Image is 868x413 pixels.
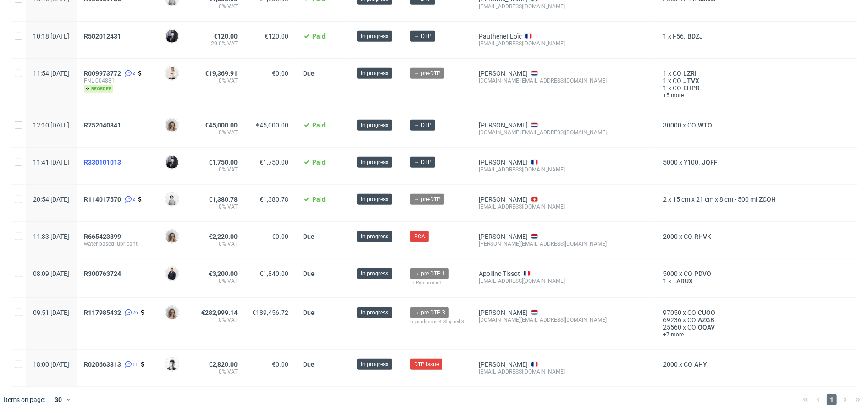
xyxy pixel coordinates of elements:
div: x [663,33,778,40]
span: Due [303,233,315,240]
span: In progress [361,121,388,129]
span: Items on page: [4,395,45,404]
span: €282,999.14 [201,309,238,316]
span: 18:00 [DATE] [33,361,69,368]
span: 1 [663,70,667,77]
a: AHYI [692,361,711,368]
span: 1 [663,84,667,92]
span: EHPR [681,84,702,92]
span: 12:10 [DATE] [33,121,69,129]
span: 0% VAT [201,166,238,173]
span: CO [684,361,692,368]
span: 0% VAT [201,3,238,10]
span: 11:33 [DATE] [33,233,69,240]
span: €1,750.00 [260,159,288,166]
span: Paid [312,196,326,203]
div: [EMAIL_ADDRESS][DOMAIN_NAME] [479,368,648,375]
span: 2 [133,196,135,203]
div: x [663,77,778,84]
a: [PERSON_NAME] [479,159,528,166]
span: 5000 [663,159,678,166]
a: R752040841 [84,121,123,129]
span: €0.00 [272,361,288,368]
span: CO [673,84,681,92]
span: In progress [361,360,388,369]
a: BDZJ [686,33,705,40]
span: 0% VAT [201,77,238,84]
span: 1 [663,77,667,84]
span: Due [303,270,315,277]
a: ARUX [674,277,695,285]
span: 11:41 [DATE] [33,159,69,166]
div: → Production 1 [410,279,464,286]
a: 2 [123,70,135,77]
div: x [663,270,778,277]
span: €120.00 [214,33,238,40]
a: R114017570 [84,196,123,203]
span: 5000 [663,270,678,277]
a: AZGB [696,316,716,324]
span: → DTP [414,121,431,129]
a: R330101013 [84,159,123,166]
a: +5 more [663,92,778,99]
span: 1 [663,33,667,40]
span: R009973772 [84,70,121,77]
div: [EMAIL_ADDRESS][DOMAIN_NAME] [479,277,648,285]
span: 97050 [663,309,681,316]
a: Apolline Tissot [479,270,520,277]
div: x [663,84,778,92]
span: 2000 [663,361,678,368]
div: [DOMAIN_NAME][EMAIL_ADDRESS][DOMAIN_NAME] [479,129,648,136]
a: [PERSON_NAME] [479,309,528,316]
a: R117985432 [84,309,123,316]
div: [EMAIL_ADDRESS][DOMAIN_NAME] [479,203,648,210]
span: 20.0% VAT [201,40,238,47]
img: Philippe Dubuy [166,156,178,169]
img: Monika Poźniak [166,119,178,132]
span: 08:09 [DATE] [33,270,69,277]
div: [EMAIL_ADDRESS][DOMAIN_NAME] [479,3,648,10]
span: 09:51 [DATE] [33,309,69,316]
span: Paid [312,159,326,166]
span: → pre-DTP [414,195,441,204]
span: €1,840.00 [260,270,288,277]
span: €189,456.72 [252,309,288,316]
div: [DOMAIN_NAME][EMAIL_ADDRESS][DOMAIN_NAME] [479,77,648,84]
img: Philippe Dubuy [166,30,178,43]
span: €0.00 [272,233,288,240]
a: WTOI [696,121,716,129]
div: x [663,196,778,203]
span: 10:18 [DATE] [33,33,69,40]
span: R117985432 [84,309,121,316]
img: Daniel Portillo [166,358,178,371]
span: In progress [361,195,388,204]
a: R665423899 [84,233,123,240]
span: R330101013 [84,159,121,166]
span: water-based lubricant [84,240,150,248]
span: Due [303,309,315,316]
span: 1 [827,394,837,405]
span: R114017570 [84,196,121,203]
div: x [663,361,778,368]
span: In progress [361,232,388,241]
span: €2,220.00 [209,233,238,240]
img: Monika Poźniak [166,230,178,243]
span: Paid [312,121,326,129]
a: [PERSON_NAME] [479,121,528,129]
span: → pre-DTP 1 [414,270,445,278]
span: Y100. [684,159,700,166]
span: €2,820.00 [209,361,238,368]
a: ZCOH [757,196,778,203]
a: CUOO [696,309,717,316]
img: Adrian Margula [166,267,178,280]
span: CO [673,70,681,77]
div: x [663,324,778,331]
span: CO [687,121,696,129]
div: 30 [49,393,66,406]
span: Due [303,361,315,368]
span: 2000 [663,233,678,240]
